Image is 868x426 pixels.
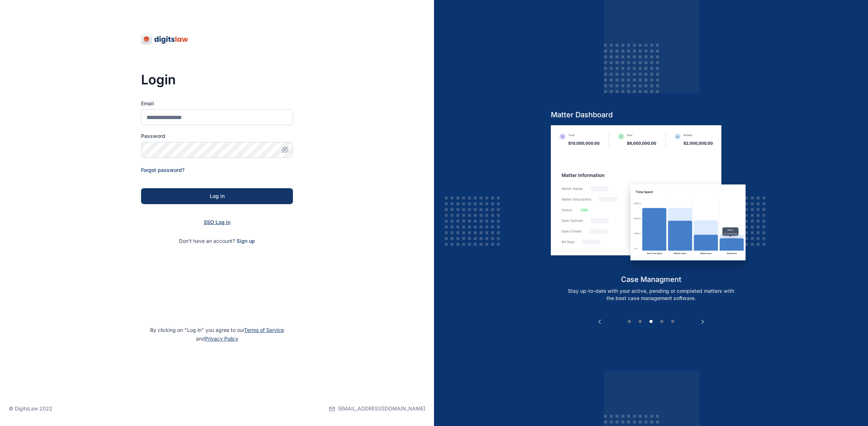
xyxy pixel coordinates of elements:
p: © DigitsLaw 2022 [9,405,52,412]
h3: Login [141,72,293,87]
h5: case managment [551,274,752,284]
p: Don't have an account? [141,237,293,245]
button: Next [699,318,706,325]
img: case-management [551,125,752,274]
a: Terms of Service [244,327,284,333]
div: Log in [153,193,281,200]
button: 2 [637,318,644,325]
a: Forgot password? [141,167,184,173]
button: Log in [141,188,293,204]
a: SSO Log in [204,219,230,225]
img: digitslaw-logo [141,33,189,45]
a: Privacy Policy [205,336,238,342]
span: Sign up [237,237,255,245]
label: Password [141,132,293,140]
label: Email [141,100,293,107]
p: Stay up-to-date with your active, pending or completed matters with the best case management soft... [558,287,744,302]
h5: Matter Dashboard [551,110,752,120]
button: 1 [626,318,633,325]
a: [EMAIL_ADDRESS][DOMAIN_NAME] [329,391,425,426]
button: 3 [647,318,655,325]
span: [EMAIL_ADDRESS][DOMAIN_NAME] [338,405,425,412]
span: and [196,336,238,342]
a: Sign up [237,238,255,244]
button: 4 [658,318,665,325]
p: By clicking on "Log in" you agree to our [9,326,425,343]
button: Previous [596,318,603,325]
button: 5 [669,318,676,325]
